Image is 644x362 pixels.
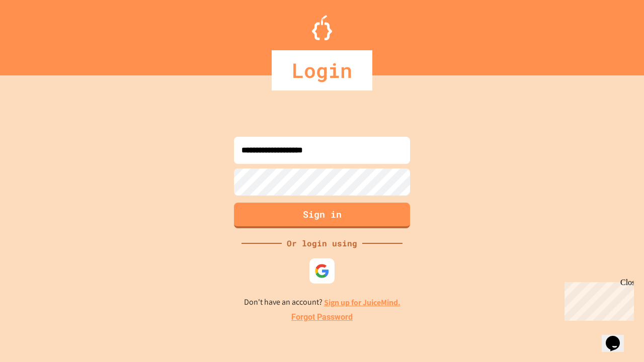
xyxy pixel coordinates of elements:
img: google-icon.svg [314,263,330,279]
a: Sign up for JuiceMind. [324,297,400,308]
iframe: chat widget [602,322,634,352]
div: Chat with us now!Close [4,4,69,64]
div: Or login using [282,237,362,249]
div: Login [272,50,372,90]
iframe: chat widget [560,278,634,321]
button: Sign in [234,203,410,228]
a: Forgot Password [291,311,353,323]
img: Logo.svg [312,15,332,40]
p: Don't have an account? [244,296,400,309]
